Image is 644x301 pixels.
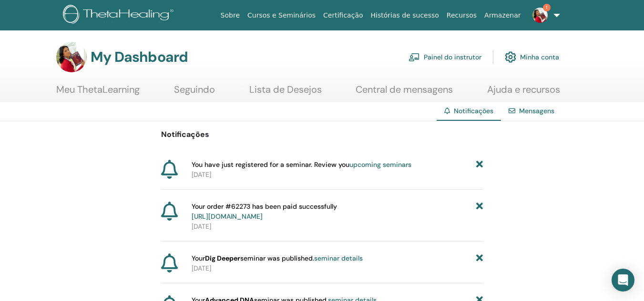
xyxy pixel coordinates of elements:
[356,84,453,102] a: Central de mensagens
[161,129,483,140] p: Notificações
[63,5,177,26] img: logo.png
[480,7,524,24] a: Armazenar
[519,107,554,115] a: Mensagens
[612,269,634,291] div: Open Intercom Messenger
[174,84,215,102] a: Seguindo
[249,84,322,102] a: Lista de Desejos
[314,254,363,262] a: seminar details
[192,202,337,222] span: Your order #62273 has been paid successfully
[409,47,481,68] a: Painel do instrutor
[91,49,188,66] h3: My Dashboard
[192,263,483,273] p: [DATE]
[443,7,480,24] a: Recursos
[192,160,411,170] span: You have just registered for a seminar. Review you
[217,7,244,24] a: Sobre
[454,107,493,115] span: Notificações
[505,49,516,65] img: cog.svg
[532,8,548,23] img: default.jpg
[409,53,420,61] img: chalkboard-teacher.svg
[244,7,319,24] a: Cursos e Seminários
[192,253,363,263] span: Your seminar was published.
[367,7,443,24] a: Histórias de sucesso
[319,7,367,24] a: Certificação
[487,84,560,102] a: Ajuda e recursos
[205,254,240,262] strong: Dig Deeper
[543,4,551,11] span: 1
[192,212,263,221] a: [URL][DOMAIN_NAME]
[192,170,483,180] p: [DATE]
[56,84,140,102] a: Meu ThetaLearning
[349,160,411,169] a: upcoming seminars
[56,42,87,72] img: default.jpg
[505,47,559,68] a: Minha conta
[192,222,483,232] p: [DATE]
